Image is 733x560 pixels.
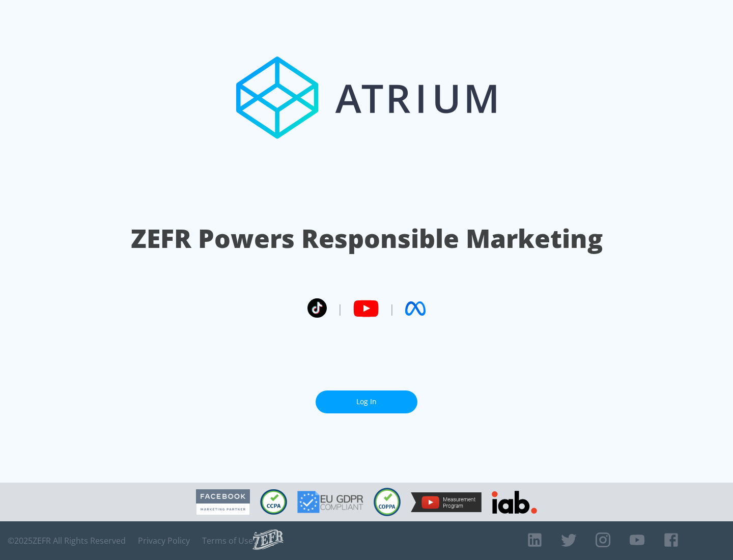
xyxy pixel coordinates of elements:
a: Terms of Use [202,536,253,546]
img: Facebook Marketing Partner [196,489,250,515]
span: | [389,301,395,316]
img: GDPR Compliant [297,491,363,513]
h1: ZEFR Powers Responsible Marketing [131,221,603,256]
span: | [337,301,343,316]
span: © 2025 ZEFR All Rights Reserved [8,536,126,546]
img: CCPA Compliant [260,489,287,515]
img: YouTube Measurement Program [411,492,482,512]
img: IAB [492,491,537,514]
a: Log In [316,390,417,413]
img: COPPA Compliant [374,488,401,516]
a: Privacy Policy [138,536,190,546]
